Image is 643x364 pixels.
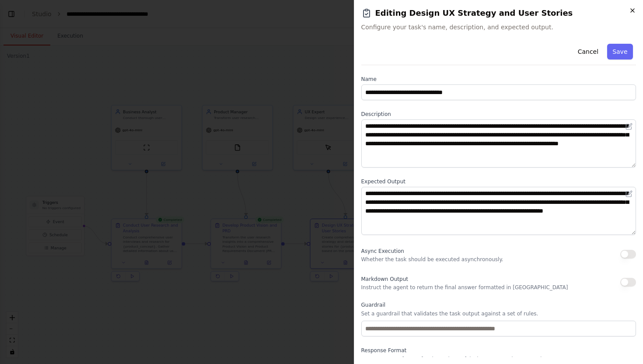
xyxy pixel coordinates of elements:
button: Cancel [572,44,603,59]
button: Save [607,44,633,59]
label: Response Format [361,347,636,354]
p: Whether the task should be executed asynchronously. [361,256,503,263]
p: Set a response format for the task. Useful when you need structured outputs. [361,356,636,363]
span: Async Execution [361,248,404,254]
button: Open in editor [624,189,634,199]
span: Configure your task's name, description, and expected output. [361,23,636,31]
span: Markdown Output [361,276,408,282]
p: Instruct the agent to return the final answer formatted in [GEOGRAPHIC_DATA] [361,284,568,291]
label: Expected Output [361,178,636,185]
label: Guardrail [361,301,636,308]
p: Set a guardrail that validates the task output against a set of rules. [361,310,636,317]
button: Open in editor [624,121,634,132]
h2: Editing Design UX Strategy and User Stories [361,7,636,19]
label: Name [361,76,636,83]
label: Description [361,111,636,118]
